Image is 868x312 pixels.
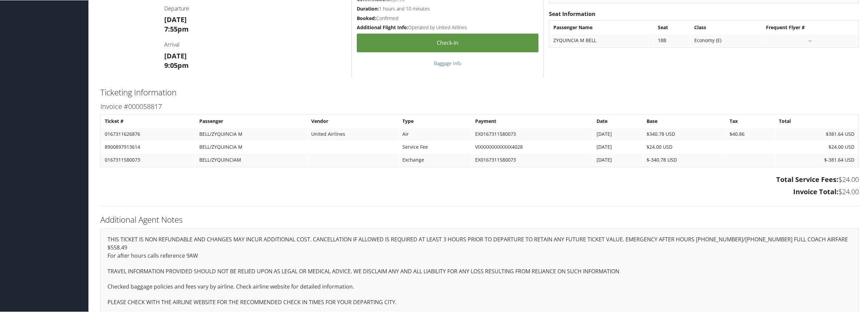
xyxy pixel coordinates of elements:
[164,24,189,33] strong: 7:55pm
[308,128,399,140] td: United Airlines
[100,214,859,225] h2: Additional Agent Notes
[100,187,859,196] h3: $24.00
[654,34,690,46] td: 18B
[196,153,307,166] td: BELL/ZYQUINCIAM
[472,128,593,140] td: EX0167311580073
[654,21,690,33] th: Seat
[357,15,376,21] strong: Booked:
[399,115,471,127] th: Type
[100,86,859,98] h2: Ticketing Information
[101,153,195,166] td: 0167311580073
[100,102,859,111] h3: Invoice #000058817
[164,4,346,12] h4: Departure
[357,33,538,52] a: Check-in
[107,267,852,276] p: TRAVEL INFORMATION PROVIDED SHOULD NOT BE RELIED UPON AS LEGAL OR MEDICAL ADVICE. WE DISCLAIM ANY...
[549,10,596,17] strong: Seat Information
[357,24,408,30] strong: Additional Flight Info:
[472,141,593,153] td: VIXXXXXXXXXXXX4028
[775,115,858,127] th: Total
[775,153,858,166] td: $-381.64 USD
[691,34,762,46] td: Economy (E)
[472,153,593,166] td: EX0167311580073
[775,141,858,153] td: $24.00 USD
[101,128,195,140] td: 0167311626876
[775,128,858,140] td: $381.64 USD
[357,15,538,21] h5: Confirmed
[593,128,642,140] td: [DATE]
[357,24,538,31] h5: Operated by United Airlines
[196,128,307,140] td: BELL/ZYQUINCIA M
[399,141,471,153] td: Service Fee
[399,153,471,166] td: Exchange
[726,115,774,127] th: Tax
[726,128,774,140] td: $40.86
[196,141,307,153] td: BELL/ZYQUINCIA M
[691,21,762,33] th: Class
[164,15,187,24] strong: [DATE]
[593,141,642,153] td: [DATE]
[766,37,854,43] div: --
[434,60,461,66] a: Baggage Info
[643,153,725,166] td: $-340.78 USD
[357,5,538,12] h5: 1 hours and 10 minutes
[643,128,725,140] td: $340.78 USD
[107,282,852,291] p: Checked baggage policies and fees vary by airline. Check airline website for detailed information.
[357,5,379,12] strong: Duration:
[793,187,838,196] strong: Invoice Total:
[550,21,654,33] th: Passenger Name
[763,21,858,33] th: Frequent Flyer #
[196,115,307,127] th: Passenger
[107,298,852,307] p: PLEASE CHECK WITH THE AIRLINE WEBSITE FOR THE RECOMMENDED CHECK IN TIMES FOR YOUR DEPARTING CITY.
[107,251,852,260] p: For after hours calls reference 9AW
[593,115,642,127] th: Date
[100,175,859,184] h3: $24.00
[164,51,187,60] strong: [DATE]
[164,40,346,48] h4: Arrival
[776,175,838,184] strong: Total Service Fees:
[593,153,642,166] td: [DATE]
[101,115,195,127] th: Ticket #
[164,60,189,70] strong: 9:05pm
[472,115,593,127] th: Payment
[399,128,471,140] td: Air
[308,115,399,127] th: Vendor
[101,141,195,153] td: 8900897913614
[643,141,725,153] td: $24.00 USD
[643,115,725,127] th: Base
[550,34,654,46] td: ZYQUINCIA M BELL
